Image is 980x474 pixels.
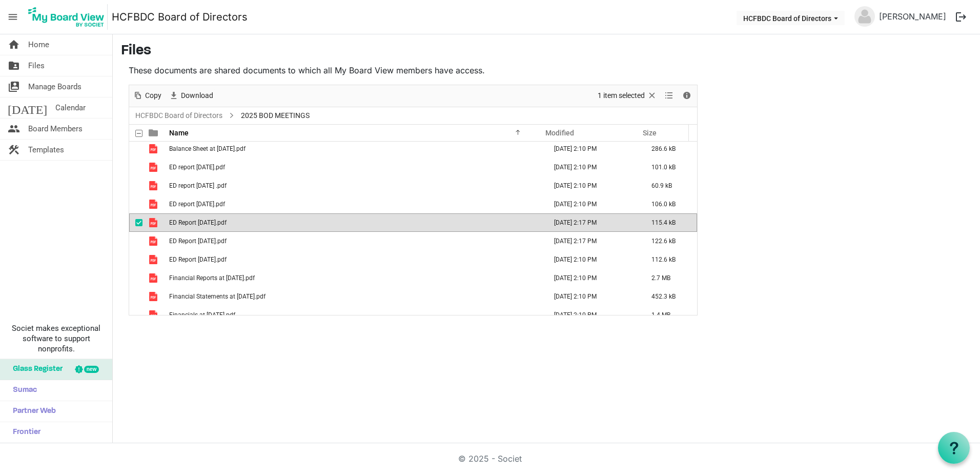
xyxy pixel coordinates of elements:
[545,129,574,137] span: Modified
[543,176,641,195] td: August 26, 2025 2:10 PM column header Modified
[28,76,81,97] span: Manage Boards
[166,250,543,269] td: ED Report May 2025.pdf is template cell column header Name
[142,195,166,213] td: is template cell column header type
[144,89,162,102] span: Copy
[112,7,248,27] a: HCFBDC Board of Directors
[8,55,20,76] span: folder_shared
[543,140,641,158] td: August 26, 2025 2:10 PM column header Modified
[142,306,166,324] td: is template cell column header type
[169,274,255,282] span: Financial Reports at [DATE].pdf
[8,401,56,422] span: Partner Web
[169,311,235,319] span: Financials at [DATE].pdf
[129,158,142,176] td: checkbox
[166,213,543,232] td: ED Report July 2025.pdf is template cell column header Name
[543,195,641,213] td: August 26, 2025 2:10 PM column header Modified
[8,34,20,55] span: home
[8,97,47,118] span: [DATE]
[166,176,543,195] td: ED report February 2025 .pdf is template cell column header Name
[8,422,40,443] span: Frontier
[543,158,641,176] td: August 26, 2025 2:10 PM column header Modified
[950,6,972,28] button: logout
[641,158,697,176] td: 101.0 kB is template cell column header Size
[166,306,543,324] td: Financials at January 31, 2025.pdf is template cell column header Name
[84,366,99,373] div: new
[142,176,166,195] td: is template cell column header type
[129,140,142,158] td: checkbox
[166,269,543,287] td: Financial Reports at March 31, 2025.pdf is template cell column header Name
[169,145,246,152] span: Balance Sheet at [DATE].pdf
[737,11,845,25] button: HCFBDC Board of Directors dropdownbutton
[641,213,697,232] td: 115.4 kB is template cell column header Size
[663,89,675,102] button: View dropdownbutton
[543,306,641,324] td: August 26, 2025 2:10 PM column header Modified
[8,140,20,160] span: construction
[543,250,641,269] td: August 26, 2025 2:10 PM column header Modified
[166,232,543,250] td: ED Report June 2025.pdf is template cell column header Name
[142,213,166,232] td: is template cell column header type
[641,140,697,158] td: 286.6 kB is template cell column header Size
[28,34,49,55] span: Home
[641,195,697,213] td: 106.0 kB is template cell column header Size
[641,306,697,324] td: 1.4 MB is template cell column header Size
[641,232,697,250] td: 122.6 kB is template cell column header Size
[131,89,164,102] button: Copy
[596,89,659,102] button: Selection
[129,176,142,195] td: checkbox
[28,118,83,139] span: Board Members
[28,140,64,160] span: Templates
[169,164,225,171] span: ED report [DATE].pdf
[142,232,166,250] td: is template cell column header type
[641,176,697,195] td: 60.9 kB is template cell column header Size
[678,85,696,107] div: Details
[129,232,142,250] td: checkbox
[129,306,142,324] td: checkbox
[129,195,142,213] td: checkbox
[543,232,641,250] td: August 26, 2025 2:17 PM column header Modified
[169,238,227,245] span: ED Report [DATE].pdf
[28,55,45,76] span: Files
[142,140,166,158] td: is template cell column header type
[8,118,20,139] span: people
[166,287,543,306] td: Financial Statements at December 31 2024.pdf is template cell column header Name
[166,140,543,158] td: Balance Sheet at May 2025.pdf is template cell column header Name
[165,85,217,107] div: Download
[142,269,166,287] td: is template cell column header type
[458,453,522,464] a: © 2025 - Societ
[643,129,657,137] span: Size
[8,359,63,380] span: Glass Register
[129,287,142,306] td: checkbox
[169,201,225,208] span: ED report [DATE].pdf
[133,109,224,122] a: HCFBDC Board of Directors
[169,293,266,300] span: Financial Statements at [DATE].pdf
[121,43,972,60] h3: Files
[169,219,227,226] span: ED Report [DATE].pdf
[543,287,641,306] td: August 26, 2025 2:10 PM column header Modified
[55,97,86,118] span: Calendar
[129,64,698,76] p: These documents are shared documents to which all My Board View members have access.
[543,269,641,287] td: August 26, 2025 2:10 PM column header Modified
[142,158,166,176] td: is template cell column header type
[169,129,189,137] span: Name
[166,195,543,213] td: ED report January 2025.pdf is template cell column header Name
[167,89,215,102] button: Download
[5,323,108,354] span: Societ makes exceptional software to support nonprofits.
[597,89,646,102] span: 1 item selected
[142,250,166,269] td: is template cell column header type
[129,269,142,287] td: checkbox
[142,287,166,306] td: is template cell column header type
[543,213,641,232] td: August 26, 2025 2:17 PM column header Modified
[661,85,678,107] div: View
[25,4,108,30] img: My Board View Logo
[25,4,112,30] a: My Board View Logo
[680,89,694,102] button: Details
[641,250,697,269] td: 112.6 kB is template cell column header Size
[641,269,697,287] td: 2.7 MB is template cell column header Size
[129,250,142,269] td: checkbox
[166,158,543,176] td: ED report April 2025.pdf is template cell column header Name
[239,109,312,122] span: 2025 BOD MEETINGS
[854,6,875,27] img: no-profile-picture.svg
[8,76,20,97] span: switch_account
[129,85,165,107] div: Copy
[8,380,37,401] span: Sumac
[594,85,661,107] div: Clear selection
